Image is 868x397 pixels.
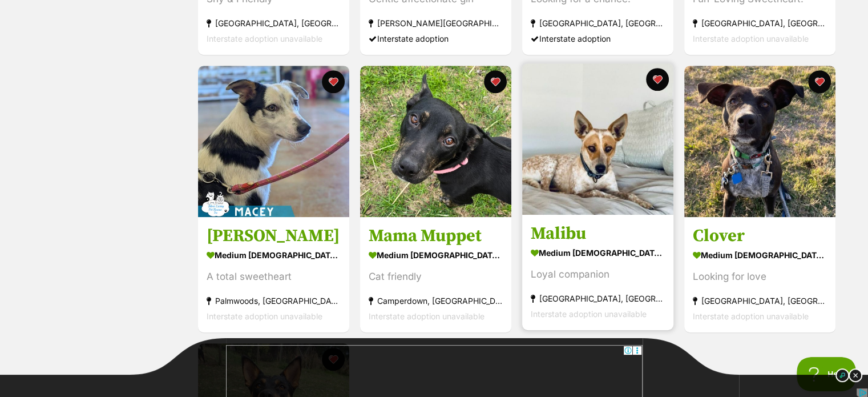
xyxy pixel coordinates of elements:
[369,31,503,46] div: Interstate adoption
[531,15,665,31] div: [GEOGRAPHIC_DATA], [GEOGRAPHIC_DATA]
[484,70,507,93] button: favourite
[849,368,862,382] img: close_dark.svg
[369,225,503,247] h3: Mama Muppet
[693,34,809,43] span: Interstate adoption unavailable
[207,225,341,247] h3: [PERSON_NAME]
[369,15,503,31] div: [PERSON_NAME][GEOGRAPHIC_DATA], [GEOGRAPHIC_DATA]
[531,31,665,46] div: Interstate adoption
[207,311,322,321] span: Interstate adoption unavailable
[207,293,341,308] div: Palmwoods, [GEOGRAPHIC_DATA]
[207,269,341,284] div: A total sweetheart
[207,34,322,43] span: Interstate adoption unavailable
[198,66,349,217] img: Macey
[522,63,673,215] img: Malibu
[531,309,647,319] span: Interstate adoption unavailable
[198,216,349,332] a: [PERSON_NAME] medium [DEMOGRAPHIC_DATA] Dog A total sweetheart Palmwoods, [GEOGRAPHIC_DATA] Inter...
[693,225,827,247] h3: Clover
[531,291,665,306] div: [GEOGRAPHIC_DATA], [GEOGRAPHIC_DATA]
[207,247,341,263] div: medium [DEMOGRAPHIC_DATA] Dog
[522,214,673,330] a: Malibu medium [DEMOGRAPHIC_DATA] Dog Loyal companion [GEOGRAPHIC_DATA], [GEOGRAPHIC_DATA] Interst...
[684,216,835,332] a: Clover medium [DEMOGRAPHIC_DATA] Dog Looking for love [GEOGRAPHIC_DATA], [GEOGRAPHIC_DATA] Inters...
[693,269,827,284] div: Looking for love
[531,267,665,282] div: Loyal companion
[693,311,809,321] span: Interstate adoption unavailable
[646,68,669,91] button: favourite
[369,311,485,321] span: Interstate adoption unavailable
[322,70,345,93] button: favourite
[360,66,511,217] img: Mama Muppet
[531,244,665,261] div: medium [DEMOGRAPHIC_DATA] Dog
[369,247,503,263] div: medium [DEMOGRAPHIC_DATA] Dog
[693,247,827,263] div: medium [DEMOGRAPHIC_DATA] Dog
[369,293,503,308] div: Camperdown, [GEOGRAPHIC_DATA]
[693,293,827,308] div: [GEOGRAPHIC_DATA], [GEOGRAPHIC_DATA]
[369,269,503,284] div: Cat friendly
[207,15,341,31] div: [GEOGRAPHIC_DATA], [GEOGRAPHIC_DATA]
[693,15,827,31] div: [GEOGRAPHIC_DATA], [GEOGRAPHIC_DATA]
[684,66,835,217] img: Clover
[360,216,511,332] a: Mama Muppet medium [DEMOGRAPHIC_DATA] Dog Cat friendly Camperdown, [GEOGRAPHIC_DATA] Interstate a...
[835,368,849,382] img: info_dark.svg
[808,70,831,93] button: favourite
[531,223,665,244] h3: Malibu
